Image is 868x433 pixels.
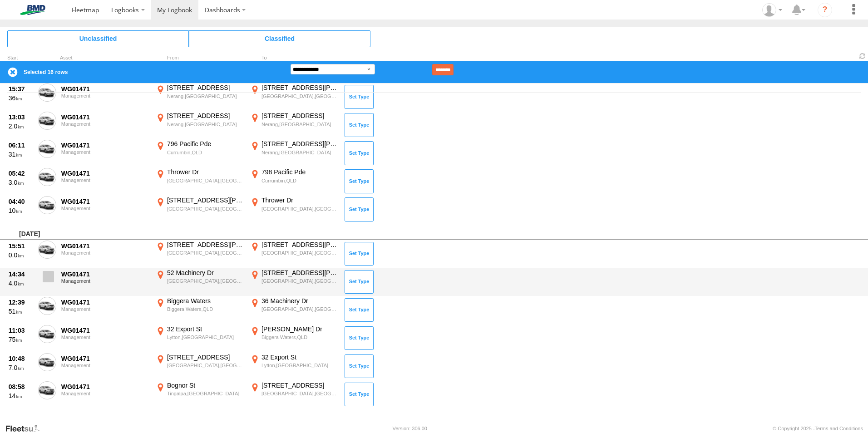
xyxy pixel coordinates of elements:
[167,334,244,340] div: Lytton,[GEOGRAPHIC_DATA]
[154,112,245,138] label: Click to View Event Location
[61,113,149,121] div: WG01471
[61,93,149,98] div: Management
[167,241,244,249] div: [STREET_ADDRESS][PERSON_NAME]
[154,297,245,323] label: Click to View Event Location
[9,141,33,149] div: 06:11
[345,141,374,165] button: Click to Set
[261,381,338,389] div: [STREET_ADDRESS]
[9,307,33,315] div: 51
[759,3,785,17] div: Mitchell Hall
[261,297,338,305] div: 36 Machinery Dr
[167,297,244,305] div: Biggera Waters
[249,381,340,408] label: Click to View Event Location
[261,196,338,204] div: Thrower Dr
[167,149,244,156] div: Currumbin,QLD
[167,168,244,176] div: Thrower Dr
[61,335,149,340] div: Management
[249,112,340,138] label: Click to View Event Location
[5,424,47,433] a: Visit our Website
[261,177,338,184] div: Currumbin,QLD
[154,269,245,295] label: Click to View Event Location
[61,169,149,177] div: WG01471
[9,94,33,102] div: 36
[345,169,374,193] button: Click to Set
[154,325,245,351] label: Click to View Event Location
[167,112,244,120] div: [STREET_ADDRESS]
[249,196,340,222] label: Click to View Event Location
[9,335,33,344] div: 75
[61,206,149,211] div: Management
[9,270,33,278] div: 14:34
[61,242,149,250] div: WG01471
[167,93,244,99] div: Nerang,[GEOGRAPHIC_DATA]
[9,169,33,177] div: 05:42
[261,278,338,284] div: [GEOGRAPHIC_DATA],[GEOGRAPHIC_DATA]
[61,354,149,363] div: WG01471
[9,85,33,93] div: 15:37
[261,121,338,128] div: Nerang,[GEOGRAPHIC_DATA]
[261,112,338,120] div: [STREET_ADDRESS]
[393,426,427,431] div: Version: 306.00
[261,241,338,249] div: [STREET_ADDRESS][PERSON_NAME]
[345,113,374,137] button: Click to Set
[249,84,340,110] label: Click to View Event Location
[261,306,338,312] div: [GEOGRAPHIC_DATA],[GEOGRAPHIC_DATA]
[61,326,149,335] div: WG01471
[345,85,374,108] button: Click to Set
[261,84,338,92] div: [STREET_ADDRESS][PERSON_NAME]
[167,140,244,148] div: 796 Pacific Pde
[154,241,245,267] label: Click to View Event Location
[61,306,149,312] div: Management
[167,390,244,397] div: Tingalpa,[GEOGRAPHIC_DATA]
[261,334,338,340] div: Biggera Waters,QLD
[61,270,149,278] div: WG01471
[167,306,244,312] div: Biggera Waters,QLD
[9,5,56,15] img: bmd-logo.svg
[773,426,863,431] div: © Copyright 2025 -
[167,250,244,256] div: [GEOGRAPHIC_DATA],[GEOGRAPHIC_DATA]
[189,30,370,47] span: Click to view Classified Trips
[9,207,33,215] div: 10
[261,206,338,212] div: [GEOGRAPHIC_DATA],[GEOGRAPHIC_DATA]
[261,353,338,361] div: 32 Export St
[345,270,374,294] button: Click to Set
[261,362,338,369] div: Lytton,[GEOGRAPHIC_DATA]
[167,206,244,212] div: [GEOGRAPHIC_DATA],[GEOGRAPHIC_DATA]
[9,197,33,206] div: 04:40
[167,362,244,369] div: [GEOGRAPHIC_DATA],[GEOGRAPHIC_DATA]
[154,196,245,222] label: Click to View Event Location
[167,278,244,284] div: [GEOGRAPHIC_DATA],[GEOGRAPHIC_DATA]
[9,326,33,335] div: 11:03
[9,364,33,372] div: 7.0
[7,67,18,78] label: Clear Selection
[61,85,149,93] div: WG01471
[345,298,374,322] button: Click to Set
[249,325,340,351] label: Click to View Event Location
[345,242,374,266] button: Click to Set
[857,52,868,60] span: Refresh
[61,149,149,155] div: Management
[9,242,33,250] div: 15:51
[167,121,244,128] div: Nerang,[GEOGRAPHIC_DATA]
[261,269,338,277] div: [STREET_ADDRESS][PERSON_NAME]
[9,279,33,287] div: 4.0
[167,381,244,389] div: Bognor St
[61,363,149,368] div: Management
[61,141,149,149] div: WG01471
[61,197,149,206] div: WG01471
[345,354,374,378] button: Click to Set
[249,241,340,267] label: Click to View Event Location
[61,121,149,127] div: Management
[818,3,832,17] i: ?
[249,56,340,60] div: To
[154,56,245,60] div: From
[9,354,33,363] div: 10:48
[261,250,338,256] div: [GEOGRAPHIC_DATA],[GEOGRAPHIC_DATA]
[61,250,149,256] div: Management
[154,381,245,408] label: Click to View Event Location
[261,149,338,156] div: Nerang,[GEOGRAPHIC_DATA]
[249,353,340,379] label: Click to View Event Location
[249,269,340,295] label: Click to View Event Location
[167,353,244,361] div: [STREET_ADDRESS]
[61,391,149,396] div: Management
